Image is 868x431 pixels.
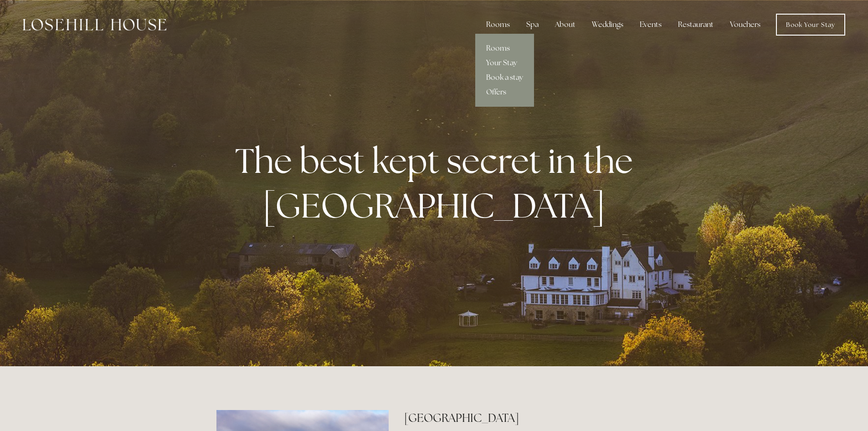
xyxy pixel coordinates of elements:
a: Your Stay [475,56,534,70]
div: About [548,16,583,34]
a: Book a stay [475,70,534,85]
strong: The best kept secret in the [GEOGRAPHIC_DATA] [235,138,640,228]
img: Losehill House [23,19,166,31]
h2: [GEOGRAPHIC_DATA] [404,410,652,426]
div: Events [632,16,669,34]
a: Vouchers [723,16,768,34]
div: Restaurant [671,16,721,34]
div: Spa [519,16,546,34]
a: Offers [475,85,534,99]
a: Book Your Stay [776,14,845,36]
a: Rooms [475,41,534,56]
div: Rooms [479,16,517,34]
div: Weddings [585,16,631,34]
